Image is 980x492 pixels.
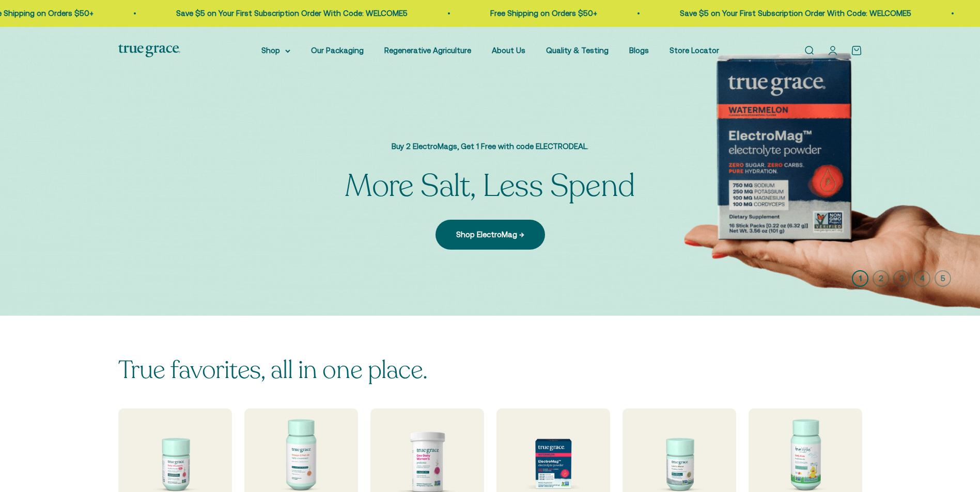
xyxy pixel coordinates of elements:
[677,7,909,20] p: Save $5 on Your First Subscription Order With Code: WELCOME5
[384,46,471,55] a: Regenerative Agriculture
[935,270,951,287] button: 5
[852,270,868,287] button: 1
[914,270,930,287] button: 4
[261,44,290,57] summary: Shop
[118,353,428,387] split-lines: True favorites, all in one place.
[893,270,910,287] button: 3
[629,46,649,55] a: Blogs
[311,46,364,55] a: Our Packaging
[174,7,405,20] p: Save $5 on Your First Subscription Order With Code: WELCOME5
[345,140,635,153] p: Buy 2 ElectroMags, Get 1 Free with code ELECTRODEAL.
[435,220,545,250] a: Shop ElectroMag →
[488,9,595,18] a: Free Shipping on Orders $50+
[873,270,889,287] button: 2
[345,165,635,207] split-lines: More Salt, Less Spend
[670,46,719,55] a: Store Locator
[546,46,609,55] a: Quality & Testing
[492,46,525,55] a: About Us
